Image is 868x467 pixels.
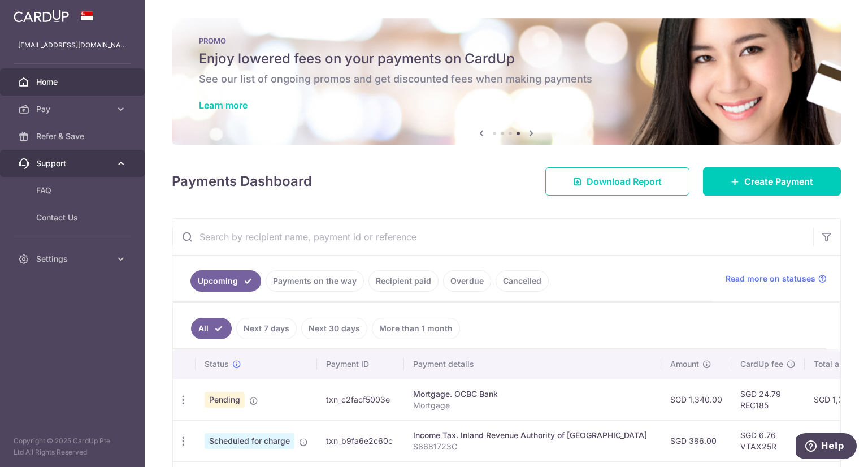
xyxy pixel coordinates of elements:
[703,167,841,196] a: Create Payment
[814,358,851,370] span: Total amt.
[236,318,297,339] a: Next 7 days
[301,318,367,339] a: Next 30 days
[368,270,439,292] a: Recipient paid
[670,358,699,370] span: Amount
[36,212,111,223] span: Contact Us
[199,36,814,45] p: PROMO
[587,175,662,188] span: Download Report
[413,400,652,411] p: Mortgage
[191,318,232,339] a: All
[413,388,652,400] div: Mortgage. OCBC Bank
[18,40,127,51] p: [EMAIL_ADDRESS][DOMAIN_NAME]
[205,433,294,449] span: Scheduled for charge
[199,72,814,86] h6: See our list of ongoing promos and get discounted fees when making payments
[796,433,857,461] iframe: Opens a widget where you can find more information
[545,167,689,196] a: Download Report
[205,392,245,408] span: Pending
[199,50,814,68] h5: Enjoy lowered fees on your payments on CardUp
[172,171,312,192] h4: Payments Dashboard
[731,420,805,461] td: SGD 6.76 VTAX25R
[36,185,111,196] span: FAQ
[726,273,827,284] a: Read more on statuses
[36,158,111,169] span: Support
[740,358,783,370] span: CardUp fee
[172,18,841,145] img: Latest Promos banner
[731,379,805,420] td: SGD 24.79 REC185
[404,349,661,379] th: Payment details
[14,9,69,23] img: CardUp
[413,430,652,441] div: Income Tax. Inland Revenue Authority of [GEOGRAPHIC_DATA]
[190,270,261,292] a: Upcoming
[744,175,813,188] span: Create Payment
[317,379,404,420] td: txn_c2facf5003e
[661,379,731,420] td: SGD 1,340.00
[413,441,652,452] p: S8681723C
[372,318,460,339] a: More than 1 month
[496,270,549,292] a: Cancelled
[317,349,404,379] th: Payment ID
[36,253,111,265] span: Settings
[661,420,731,461] td: SGD 386.00
[36,131,111,142] span: Refer & Save
[36,103,111,115] span: Pay
[443,270,491,292] a: Overdue
[317,420,404,461] td: txn_b9fa6e2c60c
[726,273,815,284] span: Read more on statuses
[266,270,364,292] a: Payments on the way
[199,100,248,111] a: Learn more
[36,76,111,88] span: Home
[205,358,229,370] span: Status
[172,219,813,255] input: Search by recipient name, payment id or reference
